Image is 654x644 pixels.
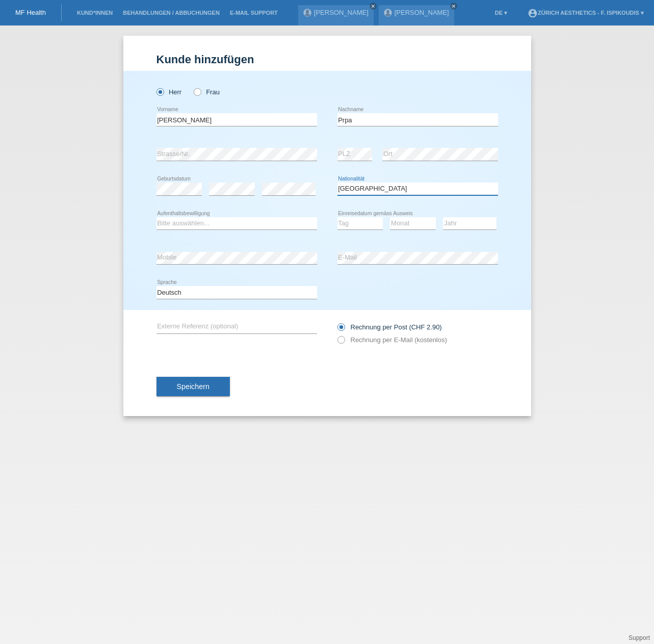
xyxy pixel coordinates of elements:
input: Herr [156,88,163,95]
a: account_circleZürich Aesthetics - F. Ispikoudis ▾ [522,10,649,16]
input: Rechnung per E-Mail (kostenlos) [337,336,344,349]
i: close [371,4,376,9]
a: [PERSON_NAME] [395,9,449,16]
i: account_circle [528,8,538,18]
a: Kund*innen [72,10,118,16]
h1: Kunde hinzufügen [156,53,498,66]
a: DE ▾ [490,10,512,16]
label: Rechnung per Post (CHF 2.90) [337,323,442,331]
button: Speichern [156,377,230,396]
label: Rechnung per E-Mail (kostenlos) [337,336,447,344]
label: Herr [156,88,182,96]
span: Speichern [177,382,210,391]
label: Frau [194,88,220,96]
a: E-Mail Support [225,10,283,16]
a: MF Health [15,9,46,16]
a: [PERSON_NAME] [314,9,369,16]
input: Frau [194,88,200,95]
a: close [370,3,377,10]
a: Support [629,634,650,641]
i: close [451,4,456,9]
a: close [450,3,457,10]
a: Behandlungen / Abbuchungen [118,10,225,16]
input: Rechnung per Post (CHF 2.90) [337,323,344,336]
